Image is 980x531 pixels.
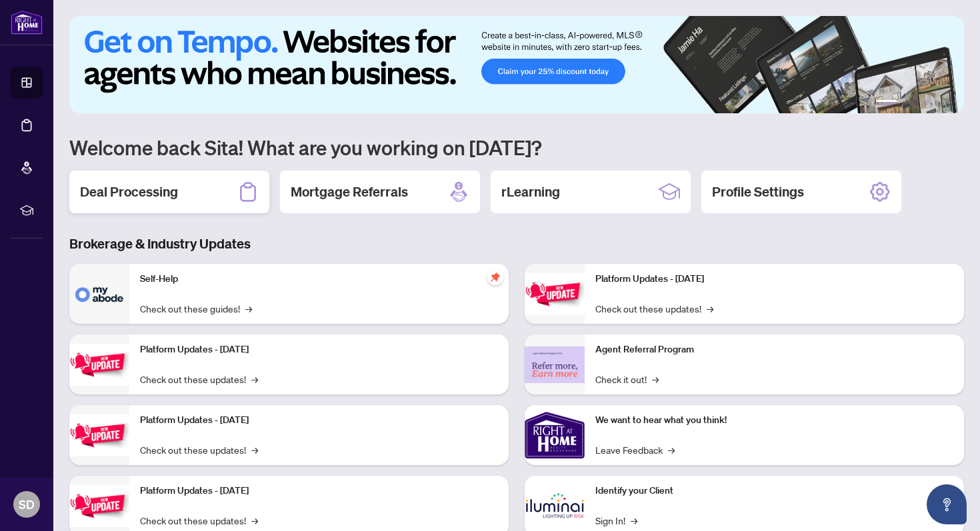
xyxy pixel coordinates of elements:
h2: Deal Processing [80,183,178,201]
span: SD [19,495,35,514]
img: Platform Updates - June 23, 2025 [525,273,585,315]
p: Platform Updates - [DATE] [595,272,953,286]
a: Leave Feedback→ [595,442,675,457]
p: Self-Help [140,272,498,286]
img: Slide 0 [69,16,964,113]
a: Check out these updates!→ [140,372,258,386]
span: → [668,442,675,457]
span: pushpin [487,269,503,285]
span: → [652,372,659,386]
h2: Profile Settings [712,183,804,201]
a: Sign In!→ [595,513,637,528]
span: → [251,513,258,528]
a: Check out these guides!→ [140,301,252,316]
h3: Brokerage & Industry Updates [69,235,964,253]
button: 3 [913,100,919,105]
button: 4 [924,100,929,105]
p: Platform Updates - [DATE] [140,342,498,357]
p: Platform Updates - [DATE] [140,484,498,498]
img: Platform Updates - July 8, 2025 [69,485,129,527]
button: Open asap [927,484,967,524]
p: Identify your Client [595,484,953,498]
a: Check out these updates!→ [595,301,713,316]
p: Agent Referral Program [595,342,953,357]
p: We want to hear what you think! [595,413,953,428]
a: Check out these updates!→ [140,442,258,457]
span: → [251,442,258,457]
a: Check out these updates!→ [140,513,258,528]
a: Check it out!→ [595,372,659,386]
span: → [707,301,713,316]
p: Platform Updates - [DATE] [140,413,498,428]
h2: Mortgage Referrals [291,183,408,201]
img: logo [11,10,43,35]
span: → [245,301,252,316]
button: 5 [935,100,940,105]
img: We want to hear what you think! [525,405,585,465]
button: 1 [876,100,897,105]
button: 2 [903,100,908,105]
h1: Welcome back Sita! What are you working on [DATE]? [69,135,964,160]
img: Self-Help [69,264,129,324]
img: Platform Updates - July 21, 2025 [69,414,129,456]
img: Platform Updates - September 16, 2025 [69,344,129,386]
img: Agent Referral Program [525,346,585,383]
span: → [251,372,258,386]
span: → [631,513,637,528]
h2: rLearning [501,183,560,201]
button: 6 [945,100,951,105]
